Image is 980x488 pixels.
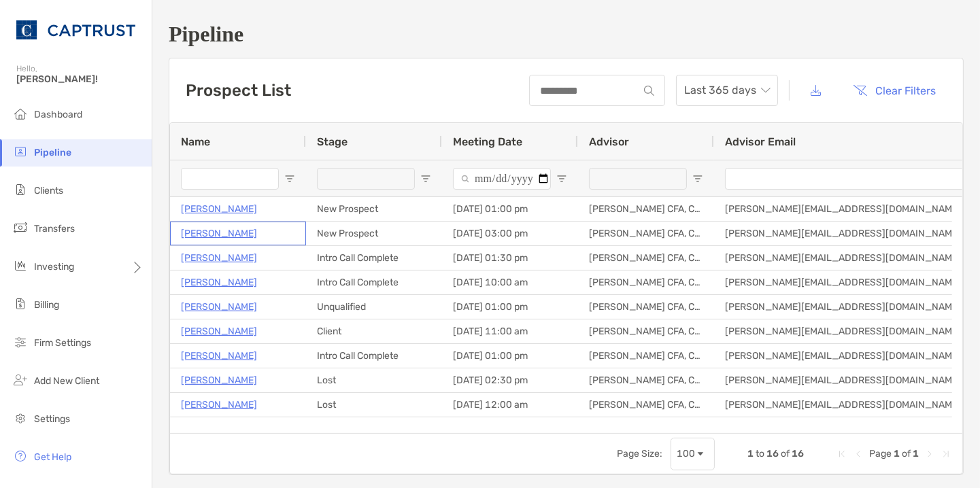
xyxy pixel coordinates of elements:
[181,323,257,340] a: [PERSON_NAME]
[306,271,442,294] div: Intro Call Complete
[453,168,551,190] input: Meeting Date Filter Input
[306,246,442,270] div: Intro Call Complete
[12,296,29,312] img: billing icon
[589,135,629,148] span: Advisor
[913,448,919,459] span: 1
[181,298,257,315] a: [PERSON_NAME]
[725,135,796,148] span: Advisor Email
[306,222,442,245] div: New Prospect
[617,448,662,459] div: Page Size:
[420,173,431,184] button: Open Filter Menu
[12,410,29,426] img: settings icon
[869,448,892,459] span: Page
[442,368,578,392] div: [DATE] 02:30 pm
[837,449,847,459] div: First Page
[306,295,442,319] div: Unqualified
[12,448,29,464] img: get-help icon
[181,249,257,266] a: [PERSON_NAME]
[181,421,257,438] a: [PERSON_NAME]
[12,181,29,198] img: clients icon
[442,295,578,319] div: [DATE] 01:00 pm
[941,449,951,459] div: Last Page
[306,417,442,441] div: Lost
[181,274,257,291] a: [PERSON_NAME]
[169,22,964,47] h1: Pipeline
[306,393,442,417] div: Lost
[306,197,442,221] div: New Prospect
[692,173,703,184] button: Open Filter Menu
[677,448,695,459] div: 100
[766,448,779,459] span: 16
[34,375,99,387] span: Add New Client
[756,448,764,459] span: to
[34,261,74,273] span: Investing
[284,173,295,184] button: Open Filter Menu
[556,173,567,184] button: Open Filter Menu
[853,449,864,459] div: Previous Page
[578,271,714,294] div: [PERSON_NAME] CFA, CAIA, CFP®
[306,319,442,343] div: Client
[34,185,63,196] span: Clients
[902,448,911,459] span: of
[181,396,257,413] a: [PERSON_NAME]
[442,271,578,294] div: [DATE] 10:00 am
[578,417,714,441] div: [PERSON_NAME] CFA, CAIA, CFP®
[12,258,29,274] img: investing icon
[12,220,29,236] img: transfers icon
[578,222,714,245] div: [PERSON_NAME] CFA, CAIA, CFP®
[181,201,257,217] a: [PERSON_NAME]
[442,246,578,270] div: [DATE] 01:30 pm
[781,448,790,459] span: of
[578,246,714,270] div: [PERSON_NAME] CFA, CAIA, CFP®
[792,448,804,459] span: 16
[578,319,714,343] div: [PERSON_NAME] CFA, CAIA, CFP®
[924,449,935,459] div: Next Page
[747,448,754,459] span: 1
[34,451,71,463] span: Get Help
[306,368,442,392] div: Lost
[34,147,71,158] span: Pipeline
[181,168,279,190] input: Name Filter Input
[843,75,947,105] button: Clear Filters
[578,344,714,368] div: [PERSON_NAME] CFA, CAIA, CFP®
[181,225,257,242] a: [PERSON_NAME]
[442,344,578,368] div: [DATE] 01:00 pm
[442,222,578,245] div: [DATE] 03:00 pm
[34,413,70,425] span: Settings
[34,337,91,349] span: Firm Settings
[16,73,143,85] span: [PERSON_NAME]!
[578,393,714,417] div: [PERSON_NAME] CFA, CAIA, CFP®
[578,368,714,392] div: [PERSON_NAME] CFA, CAIA, CFP®
[181,135,210,148] span: Name
[453,135,522,148] span: Meeting Date
[34,299,59,311] span: Billing
[578,295,714,319] div: [PERSON_NAME] CFA, CAIA, CFP®
[317,135,348,148] span: Stage
[442,393,578,417] div: [DATE] 12:00 am
[181,347,257,364] a: [PERSON_NAME]
[186,81,291,100] h3: Prospect List
[684,75,770,105] span: Last 365 days
[894,448,900,459] span: 1
[442,319,578,343] div: [DATE] 11:00 am
[306,344,442,368] div: Intro Call Complete
[34,223,75,234] span: Transfers
[442,417,578,441] div: [DATE] 02:00 pm
[644,86,654,96] img: input icon
[442,197,578,221] div: [DATE] 01:00 pm
[578,197,714,221] div: [PERSON_NAME] CFA, CAIA, CFP®
[12,143,29,160] img: pipeline icon
[16,5,135,54] img: CAPTRUST Logo
[12,105,29,122] img: dashboard icon
[181,372,257,389] a: [PERSON_NAME]
[12,334,29,350] img: firm-settings icon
